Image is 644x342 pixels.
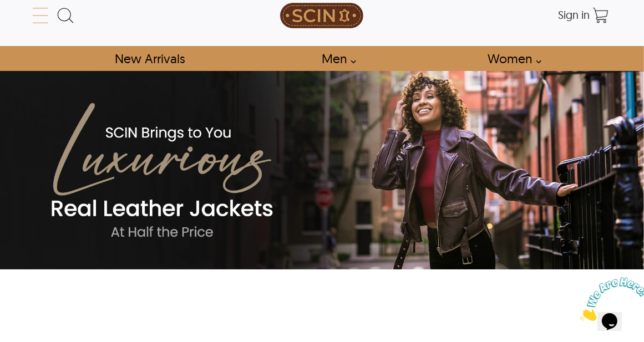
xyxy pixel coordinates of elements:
a: shop men's leather jackets [310,46,363,71]
a: Shop New Arrivals [102,46,197,71]
a: Sign in [558,12,590,21]
a: Shop Women Leather Jackets [475,46,547,71]
span: Sign in [558,8,590,22]
a: Shopping Cart [590,4,612,27]
img: Chat attention grabber [4,4,73,48]
iframe: chat widget [575,273,644,325]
